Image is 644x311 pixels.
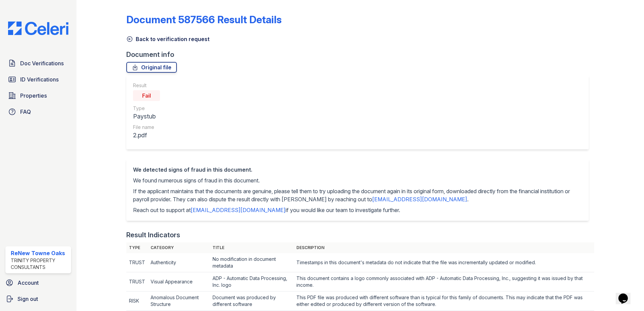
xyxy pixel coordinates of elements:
td: TRUST [126,253,148,272]
p: If the applicant maintains that the documents are genuine, please tell them to try uploading the ... [133,187,582,203]
td: This document contains a logo commonly associated with ADP - Automatic Data Processing, Inc., sug... [294,272,594,291]
div: Trinity Property Consultants [11,257,68,271]
td: TRUST [126,272,148,291]
p: Reach out to support at if you would like our team to investigate further. [133,206,582,214]
a: [EMAIL_ADDRESS][DOMAIN_NAME] [191,207,286,213]
div: Type [133,105,160,112]
span: ID Verifications [20,75,59,83]
div: Fail [133,90,160,101]
div: We detected signs of fraud in this document. [133,166,582,174]
span: . [467,196,469,203]
th: Category [148,242,210,253]
td: Visual Appearance [148,272,210,291]
td: ADP - Automatic Data Processing, Inc. logo [210,272,294,291]
div: File name [133,124,160,131]
span: Doc Verifications [20,59,64,67]
a: Sign out [3,292,74,306]
td: RISK [126,291,148,311]
span: Sign out [18,295,38,303]
span: Account [18,279,39,287]
iframe: chat widget [616,284,637,304]
a: Properties [5,89,71,102]
a: Original file [126,62,177,73]
a: Account [3,276,74,289]
div: 2.pdf [133,131,160,140]
a: [EMAIL_ADDRESS][DOMAIN_NAME] [372,196,467,203]
td: Anomalous Document Structure [148,291,210,311]
span: FAQ [20,108,31,116]
div: ReNew Towne Oaks [11,249,68,257]
td: Document was produced by different software [210,291,294,311]
a: Document 587566 Result Details [126,13,282,26]
th: Type [126,242,148,253]
td: No modification in document metadata [210,253,294,272]
p: We found numerous signs of fraud in this document. [133,176,582,184]
span: Properties [20,92,47,100]
a: ID Verifications [5,73,71,86]
div: Result [133,82,160,89]
td: Authenticity [148,253,210,272]
td: This PDF file was produced with different software than is typical for this family of documents. ... [294,291,594,311]
a: FAQ [5,105,71,118]
a: Doc Verifications [5,57,71,70]
div: Document info [126,50,594,59]
a: Back to verification request [126,35,210,43]
th: Description [294,242,594,253]
th: Title [210,242,294,253]
div: Result Indicators [126,230,180,240]
td: Timestamps in this document's metadata do not indicate that the file was incrementally updated or... [294,253,594,272]
img: CE_Logo_Blue-a8612792a0a2168367f1c8372b55b34899dd931a85d93a1a3d3e32e68fde9ad4.png [3,22,74,35]
div: Paystub [133,112,160,121]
